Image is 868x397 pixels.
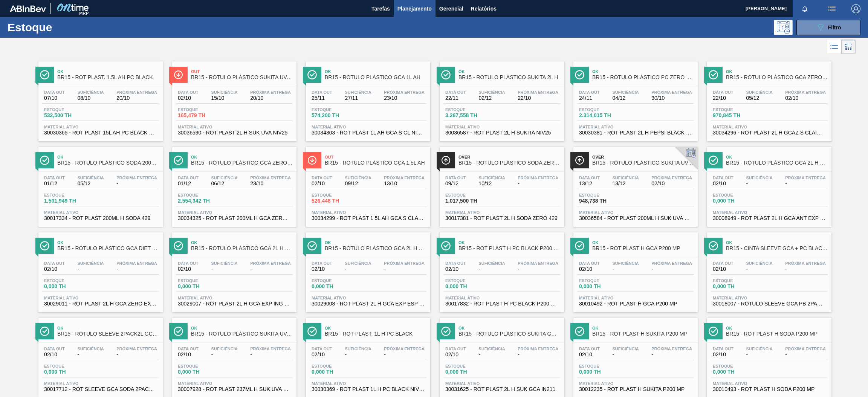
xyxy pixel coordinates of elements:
span: Próxima Entrega [250,90,291,95]
span: Estoque [445,193,498,197]
span: Suficiência [612,261,639,266]
span: 08/10 [77,95,104,101]
img: Ícone [575,241,584,250]
img: Ícone [307,70,317,79]
span: Próxima Entrega [785,176,826,180]
span: Suficiência [77,347,104,351]
span: 970,845 TH [713,113,766,118]
span: 27/11 [345,95,371,101]
span: 02/10 [713,181,734,186]
a: ÍconeOkBR15 - RÓTULO PLÁSTICO GCA DIET 2L H EXPORTAÇÃOData out02/10Suficiência-Próxima Entrega-Es... [33,227,167,312]
a: ÍconeOkBR15 - RÓTULO PLÁSTICO PC ZERO 2L HData out24/11Suficiência04/12Próxima Entrega30/10Estoqu... [568,56,701,141]
span: Estoque [579,193,632,197]
span: BR15 - ROT PLAST. 1.5L AH PC BLACK [57,75,159,80]
span: 1.501,949 TH [44,198,97,204]
span: Suficiência [612,90,639,95]
span: BR15 - RÓTULO SLEEVE 2PACK2L GCA + SODA [57,331,159,337]
span: Próxima Entrega [384,90,425,95]
span: Estoque [312,193,364,197]
span: Próxima Entrega [116,176,157,180]
span: 02/10 [312,181,332,186]
span: BR15 - RÓTULO PLÁSTICO SODA 200ML H [57,160,159,166]
span: Material ativo [44,125,157,129]
span: 13/12 [612,181,639,186]
a: ÍconeOutBR15 - RÓTULO PLÁSTICO SUKITA UVA MISTA 2L HData out02/10Suficiência15/10Próxima Entrega2... [167,56,300,141]
span: 22/11 [445,95,466,101]
span: Data out [713,90,734,95]
span: 30030381 - ROT PLAST 2L H PEPSI BLACK NIV24 [579,130,692,136]
span: Ok [458,240,560,245]
span: Data out [579,347,600,351]
span: 30029007 - ROT PLAST 2L H GCA EXP ING NIV23 [178,301,291,307]
a: ÍconeOverBR15 - RÓTULO PLÁSTICO SODA ZERO 2L HData out09/12Suficiência10/12Próxima Entrega-Estoqu... [434,141,568,227]
span: 24/11 [579,95,600,101]
span: 15/10 [211,95,237,101]
span: 3.267,558 TH [445,113,498,118]
span: Material ativo [312,296,425,300]
span: Suficiência [211,261,237,266]
span: BR15 - CINTA SLEEVE GCA + PC BLACK 2PACK1L [726,246,828,251]
span: BR15 - RÓTULO PLÁSTICO GCA ZERO 2L H [726,75,828,80]
span: Suficiência [77,261,104,266]
span: Próxima Entrega [518,261,558,266]
span: Ok [191,240,293,245]
img: Ícone [709,70,718,79]
span: Ok [592,240,694,245]
span: Suficiência [345,347,371,351]
span: Data out [579,261,600,266]
span: 0,000 TH [713,284,766,289]
span: 02/10 [579,266,600,272]
span: Data out [44,90,65,95]
span: Próxima Entrega [116,261,157,266]
span: BR15 - RÓTULO PLÁSTICO PC ZERO 2L H [592,75,694,80]
span: Estoque [178,107,231,112]
span: BR15 - ROT PLAST H SUKITA P200 MP [592,331,694,337]
span: 30017381 - ROT PLAST 2L H SODA ZERO 429 [445,215,558,221]
span: Suficiência [612,176,639,180]
span: 165,479 TH [178,113,231,118]
img: Ícone [40,327,49,336]
span: Ok [325,69,426,74]
span: 02/10 [651,181,692,186]
span: 02/10 [445,266,466,272]
span: Tarefas [371,4,390,13]
span: Próxima Entrega [250,347,291,351]
span: Ok [57,326,159,330]
span: 20/10 [250,95,291,101]
span: Ok [57,69,159,74]
button: Filtro [796,20,860,35]
span: Data out [312,347,332,351]
span: 04/12 [612,95,639,101]
span: Suficiência [345,261,371,266]
span: 02/10 [713,266,734,272]
span: Suficiência [478,176,505,180]
span: Material ativo [579,296,692,300]
span: 23/10 [384,95,425,101]
button: Notificações [793,3,817,14]
a: ÍconeOkBR15 - RÓTULO PLÁSTICO SODA 200ML HData out01/12Suficiência05/12Próxima Entrega-Estoque1.5... [33,141,167,227]
span: BR15 - RÓTULO PLÁSTICO GCA 1,5L AH [325,160,426,166]
a: ÍconeOkBR15 - RÓTULO PLÁSTICO GCA ZERO 2L HData out22/10Suficiência05/12Próxima Entrega02/10Estoq... [701,56,835,141]
img: Ícone [709,241,718,250]
span: Estoque [312,278,364,283]
span: Data out [178,176,199,180]
span: Material ativo [445,125,558,129]
a: ÍconeOkBR15 - ROT PLAST H PC BLACK P200 MPData out02/10Suficiência-Próxima Entrega-Estoque0,000 T... [434,227,568,312]
span: Ok [191,155,293,159]
a: ÍconeOutBR15 - RÓTULO PLÁSTICO GCA 1,5L AHData out02/10Suficiência09/12Próxima Entrega13/10Estoqu... [300,141,434,227]
span: Ok [592,326,694,330]
span: BR15 - RÓTULO PLÁSTICO GCA 2L H EXPORTAÇÃO [191,246,293,251]
span: BR15 - RÓTULO PLÁSTICO GCA 2L H ESPANHOL [325,246,426,251]
span: 22/10 [713,95,734,101]
span: 0,000 TH [445,284,498,289]
span: Out [191,69,293,74]
span: Data out [713,261,734,266]
span: 07/10 [44,95,65,101]
img: Ícone [40,241,49,250]
span: BR15 - RÓTULO PLÁSTICO GCA DIET 2L H EXPORTAÇÃO [57,246,159,251]
a: ÍconeOkBR15 - ROT PLAST H GCA P200 MPData out02/10Suficiência-Próxima Entrega-Estoque0,000 THMate... [568,227,701,312]
span: - [77,266,104,272]
span: Suficiência [77,176,104,180]
span: Data out [312,90,332,95]
span: Material ativo [178,210,291,215]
